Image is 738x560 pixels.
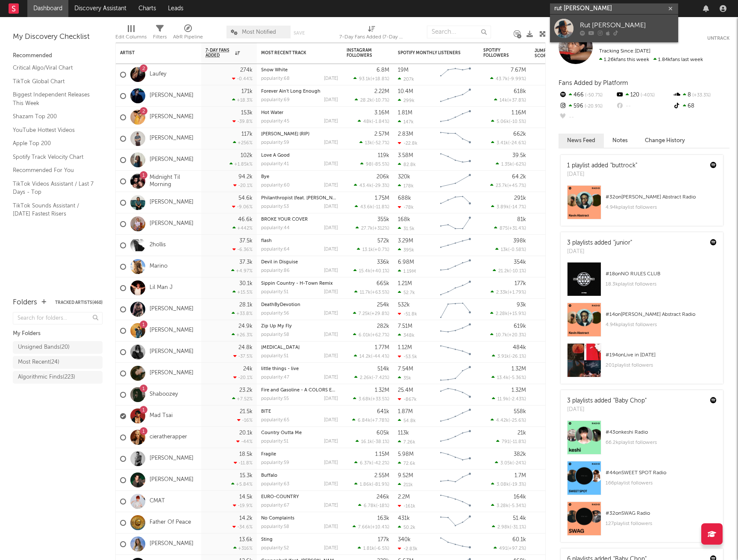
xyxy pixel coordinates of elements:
div: 117k [241,131,253,137]
span: +0.7 % [374,248,388,252]
div: ( ) [496,161,526,167]
div: 355k [377,217,389,222]
span: -0.58 % [509,248,525,252]
svg: Chart title [436,213,475,235]
span: 3.41k [497,141,508,146]
a: [PERSON_NAME] [150,156,194,163]
a: #43onkeshi Radio66.2kplaylist followers [561,420,723,461]
a: Lil Man J [150,284,173,292]
div: 8 [673,90,729,101]
div: Love A Good [261,153,338,158]
div: 120 [615,90,672,101]
div: 81k [517,217,526,222]
a: #32on[PERSON_NAME] Abstract Radio4.94kplaylist followers [561,185,723,226]
span: 5.06k [497,120,509,124]
div: 80.9 [535,91,569,101]
a: Buffalo [261,473,277,478]
div: Forever Ain't Long Enough [261,89,338,94]
div: 4.94k playlist followers [606,202,717,213]
span: 23.7k [496,184,507,188]
div: Dale Dickens (RIP) [261,132,338,137]
span: +312 % [374,226,388,231]
div: 466 [559,90,615,101]
div: ( ) [490,183,526,188]
div: 147k [398,119,414,125]
div: -78k [398,204,414,210]
div: 64.8 [535,134,569,144]
div: Jump Score [535,48,556,58]
div: 596 [559,101,615,112]
svg: Chart title [436,64,475,85]
div: [DATE] [567,248,632,256]
div: -9.06 % [232,204,253,210]
svg: Chart title [436,192,475,213]
a: Most Recent(24) [13,356,103,369]
button: Filter by 7-Day Fans Added [244,49,253,57]
div: 31.5k [398,226,415,231]
span: 43.4k [359,184,372,188]
span: -10.7 % [373,98,388,103]
button: Tracked Artists(460) [55,300,103,305]
a: TikTok Global Chart [13,77,94,86]
svg: Chart title [436,171,475,192]
div: 688k [398,195,411,201]
svg: Chart title [436,107,475,128]
div: ( ) [355,97,389,103]
div: Most Recent ( 24 ) [18,357,59,367]
div: 207k [398,76,414,82]
span: -20.9 % [583,104,603,109]
span: -52.7 % [373,141,388,146]
div: ( ) [358,119,389,124]
div: ( ) [491,204,526,210]
a: [PERSON_NAME] [150,455,194,462]
a: #44onSWEET SPOT Radio166playlist followers [561,461,723,502]
div: Algorithmic Finds ( 223 ) [18,372,75,382]
div: 3.58M [398,153,413,158]
div: popularity: 60 [261,183,290,188]
div: 78.7 [535,219,569,229]
div: 166 playlist followers [606,478,717,488]
button: Untrack [707,34,729,43]
div: 201 playlist followers [606,360,717,370]
div: 97.7 [535,176,569,187]
div: 2.83M [398,131,413,137]
div: 37.5k [239,238,253,244]
div: # 32 on [PERSON_NAME] Abstract Radio [606,192,717,202]
input: Search for artists [550,3,678,14]
div: +442 % [232,225,253,231]
div: 3.29M [398,238,413,244]
a: 2hollis [150,242,166,249]
a: #18onNO RULES CLUB18.3kplaylist followers [561,262,723,303]
div: Instagram Followers [347,48,376,58]
div: My Discovery Checklist [13,32,103,42]
span: +18.8 % [372,77,388,82]
a: Shaboozey [150,391,178,398]
span: 98 [366,162,372,167]
button: News Feed [559,134,604,148]
div: Bye [261,175,338,179]
div: 58.9 [535,112,569,122]
div: ( ) [494,97,526,103]
span: +45.7 % [509,184,525,188]
div: ( ) [359,140,389,146]
div: # 18 on NO RULES CLUB [606,269,717,279]
div: 320k [398,174,410,180]
a: Marino [150,263,168,270]
div: [DATE] [324,76,338,81]
div: 395k [398,247,414,253]
span: Tracking Since: [DATE] [599,49,650,54]
a: Forever Ain't Long Enough [261,89,320,94]
a: [PERSON_NAME] [150,135,194,142]
a: [PERSON_NAME] [150,306,194,313]
a: Snow White [261,68,288,73]
a: YouTube Hottest Videos [13,125,94,135]
a: DeathByDevotion [261,303,300,307]
div: 153k [241,110,253,116]
div: ( ) [491,140,526,146]
div: 64.2k [512,174,526,180]
div: 1.75M [375,195,389,201]
span: -85.5 % [373,162,388,167]
input: Search for folders... [13,312,103,324]
a: [PERSON_NAME] (RIP) [261,132,309,137]
a: Laufey [150,71,166,78]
